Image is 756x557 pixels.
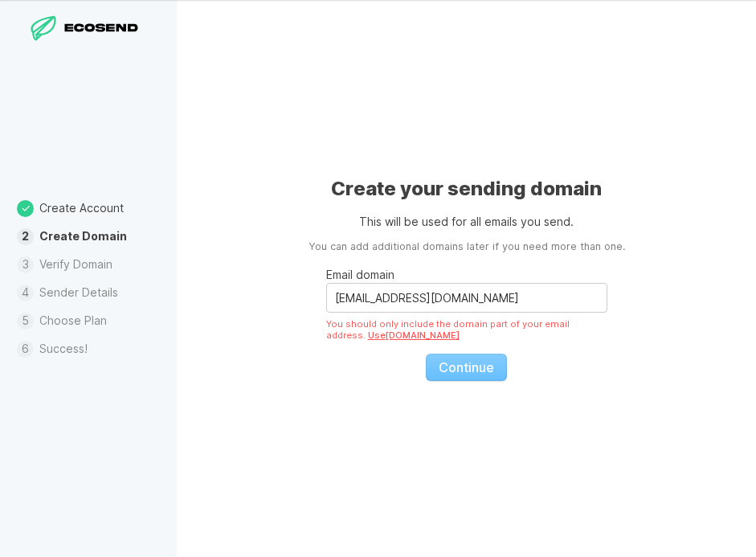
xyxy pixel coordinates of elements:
p: This will be used for all emails you send. [359,213,574,230]
h1: Create your sending domain [331,176,602,202]
p: Email domain [326,266,607,283]
input: Email domain [326,283,607,313]
div: You should only include the domain part of your email address. [326,318,607,341]
a: Use [DOMAIN_NAME] [368,330,460,341]
aside: You can add additional domains later if you need more than one. [309,240,625,255]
